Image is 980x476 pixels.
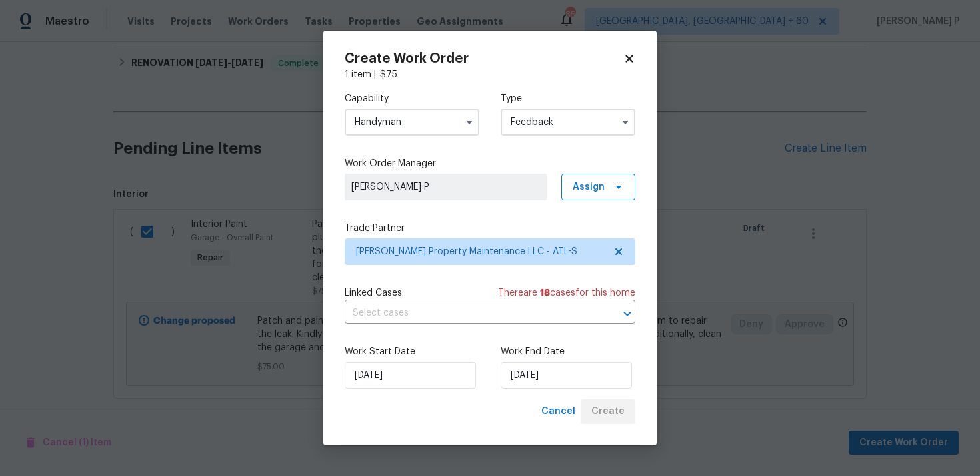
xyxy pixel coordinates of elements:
[501,345,635,359] label: Work End Date
[501,362,632,389] input: M/D/YYYY
[536,399,581,424] button: Cancel
[617,114,633,130] button: Show options
[541,403,575,420] span: Cancel
[345,362,476,389] input: M/D/YYYY
[501,109,635,136] input: Select...
[345,345,479,359] label: Work Start Date
[345,52,623,65] h2: Create Work Order
[461,114,477,130] button: Show options
[498,286,635,300] span: There are case s for this home
[345,157,635,170] label: Work Order Manager
[345,286,402,300] span: Linked Cases
[345,92,479,105] label: Capability
[351,180,540,194] span: [PERSON_NAME] P
[501,92,635,105] label: Type
[345,222,635,235] label: Trade Partner
[356,245,605,258] span: [PERSON_NAME] Property Maintenance LLC - ATL-S
[345,303,598,324] input: Select cases
[380,70,397,79] span: $ 75
[540,288,550,298] span: 18
[573,180,605,194] span: Assign
[345,68,635,81] div: 1 item |
[618,304,637,323] button: Open
[345,109,479,136] input: Select...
